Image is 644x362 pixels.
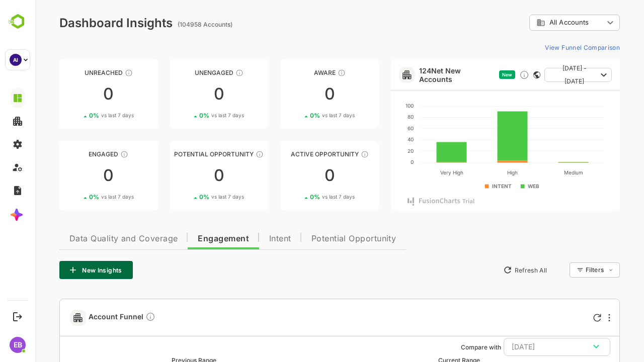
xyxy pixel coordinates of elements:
[234,235,256,243] span: Intent
[426,343,466,351] ag: Compare with
[558,314,566,322] div: Refresh
[245,150,344,158] div: Active Opportunity
[384,66,460,83] a: 124Net New Accounts
[514,19,553,26] span: All Accounts
[220,150,228,158] div: These accounts are MQAs and can be passed on to Inside Sales
[498,71,505,78] div: This card does not support filter and segments
[517,62,561,88] span: [DATE] - [DATE]
[529,169,548,175] text: Medium
[472,169,482,176] text: High
[11,310,24,323] button: Logout
[245,167,344,184] div: 0
[372,114,378,120] text: 80
[476,340,567,353] div: [DATE]
[24,86,123,102] div: 0
[549,261,585,279] div: Filters
[468,338,575,356] button: [DATE]
[176,193,209,201] span: vs last 7 days
[302,69,310,77] div: These accounts have just entered the buying cycle and need further nurturing
[494,13,585,33] div: All Accounts
[110,312,120,323] div: Compare Funnel to any previous dates, and click on any plot in the current funnel to view the det...
[10,337,26,353] div: EB
[372,125,378,131] text: 60
[372,136,378,142] text: 40
[506,39,585,55] button: View Funnel Comparison
[142,21,200,28] ag: (104958 Accounts)
[509,68,577,82] button: [DATE] - [DATE]
[53,312,120,323] span: Account Funnel
[467,72,477,77] span: New
[66,193,99,201] span: vs last 7 days
[90,69,98,77] div: These accounts have not been engaged with for a defined time period
[200,69,208,77] div: These accounts have not shown enough engagement and need nurturing
[573,314,575,322] div: More
[245,69,344,76] div: Aware
[176,112,209,119] span: vs last 7 days
[245,59,344,129] a: AwareThese accounts have just entered the buying cycle and need further nurturing00%vs last 7 days
[375,159,378,165] text: 0
[275,193,319,201] div: 0 %
[501,18,569,27] div: All Accounts
[163,235,214,243] span: Engagement
[405,169,428,176] text: Very High
[463,262,516,278] button: Refresh All
[275,112,319,119] div: 0 %
[34,235,142,243] span: Data Quality and Coverage
[287,112,319,119] span: vs last 7 days
[24,150,123,158] div: Engaged
[54,112,99,119] div: 0 %
[164,112,209,119] div: 0 %
[287,193,319,201] span: vs last 7 days
[135,59,233,129] a: UnengagedThese accounts have not shown enough engagement and need nurturing00%vs last 7 days
[164,193,209,201] div: 0 %
[135,150,233,158] div: Potential Opportunity
[85,150,93,158] div: These accounts are warm, further nurturing would qualify them to MQAs
[135,69,233,76] div: Unengaged
[24,59,123,129] a: UnreachedThese accounts have not been engaged with for a defined time period00%vs last 7 days
[24,261,98,279] button: New Insights
[24,16,137,30] div: Dashboard Insights
[135,167,233,184] div: 0
[54,193,99,201] div: 0 %
[24,141,123,210] a: EngagedThese accounts are warm, further nurturing would qualify them to MQAs00%vs last 7 days
[135,86,233,102] div: 0
[66,112,99,119] span: vs last 7 days
[276,235,361,243] span: Potential Opportunity
[484,70,494,80] div: Discover new ICP-fit accounts showing engagement — via intent surges, anonymous website visits, L...
[135,141,233,210] a: Potential OpportunityThese accounts are MQAs and can be passed on to Inside Sales00%vs last 7 days
[245,141,344,210] a: Active OpportunityThese accounts have open opportunities which might be at any of the Sales Stage...
[24,167,123,184] div: 0
[245,86,344,102] div: 0
[24,69,123,76] div: Unreached
[370,103,378,109] text: 100
[372,148,378,154] text: 20
[550,266,569,274] div: Filters
[5,12,31,31] img: BambooboxLogoMark.f1c84d78b4c51b1a7b5f700c9845e183.svg
[10,54,22,66] div: AI
[326,150,334,158] div: These accounts have open opportunities which might be at any of the Sales Stages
